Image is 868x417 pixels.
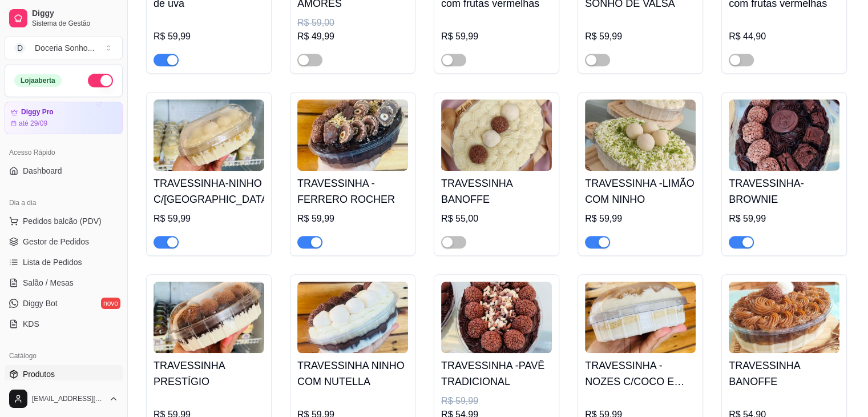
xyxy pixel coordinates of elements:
img: product-image [154,282,264,353]
h4: TRAVESSINHA PRESTÍGIO [154,358,264,390]
img: product-image [585,99,696,171]
span: Salão / Mesas [23,277,74,288]
span: [EMAIL_ADDRESS][DOMAIN_NAME] [32,394,104,403]
div: R$ 59,99 [441,394,552,408]
img: product-image [729,99,839,171]
h4: TRAVESSINHA -LIMÃO COM NINHO [585,175,696,207]
span: Dashboard [23,165,62,177]
div: R$ 44,90 [729,30,839,43]
button: [EMAIL_ADDRESS][DOMAIN_NAME] [5,385,123,412]
h4: TRAVESSINHA BANOFFE [729,358,839,390]
img: product-image [297,282,408,353]
a: Diggy Botnovo [5,294,123,312]
h4: TRAVESSINHA- BROWNIE [729,175,839,207]
span: Sistema de Gestão [32,19,118,28]
h4: TRAVESSINHA BANOFFE [441,175,552,207]
img: product-image [297,99,408,171]
div: R$ 59,00 [297,16,408,30]
h4: TRAVESSINHA-NINHO C/[GEOGRAPHIC_DATA] [154,175,264,207]
a: Gestor de Pedidos [5,232,123,251]
span: Gestor de Pedidos [23,236,89,247]
a: Dashboard [5,162,123,180]
div: R$ 59,99 [154,30,264,43]
span: Diggy Bot [23,298,58,309]
span: Pedidos balcão (PDV) [23,215,102,227]
img: product-image [585,282,696,353]
div: R$ 59,99 [441,30,552,43]
h4: TRAVESSINHA -NOZES C/COCO E DOCE DE LEITE [585,358,696,390]
span: D [14,42,26,54]
div: R$ 59,99 [585,212,696,226]
h4: TRAVESSINHA NINHO COM NUTELLA [297,358,408,390]
button: Alterar Status [88,74,113,87]
div: Catálogo [5,347,123,365]
a: Salão / Mesas [5,274,123,292]
article: Diggy Pro [21,108,54,117]
h4: TRAVESSINHA - FERRERO ROCHER [297,175,408,207]
button: Select a team [5,37,123,59]
article: até 29/09 [19,119,47,128]
button: Pedidos balcão (PDV) [5,212,123,230]
div: R$ 59,99 [729,212,839,226]
a: Produtos [5,365,123,383]
div: R$ 59,99 [585,30,696,43]
span: Diggy [32,9,118,19]
span: Lista de Pedidos [23,256,82,268]
a: Lista de Pedidos [5,253,123,271]
img: product-image [441,99,552,171]
div: R$ 59,99 [297,212,408,226]
a: DiggySistema de Gestão [5,5,123,32]
div: Acesso Rápido [5,143,123,162]
h4: TRAVESSINHA -PAVÊ TRADICIONAL [441,358,552,390]
div: R$ 49,99 [297,30,408,43]
span: KDS [23,318,39,330]
img: product-image [729,282,839,353]
span: Produtos [23,368,55,380]
a: Diggy Proaté 29/09 [5,102,123,134]
div: Dia a dia [5,194,123,212]
div: Loja aberta [14,74,62,87]
img: product-image [154,99,264,171]
div: R$ 59,99 [154,212,264,226]
div: Doceria Sonho ... [35,42,94,54]
a: KDS [5,315,123,333]
div: R$ 55,00 [441,212,552,226]
img: product-image [441,282,552,353]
